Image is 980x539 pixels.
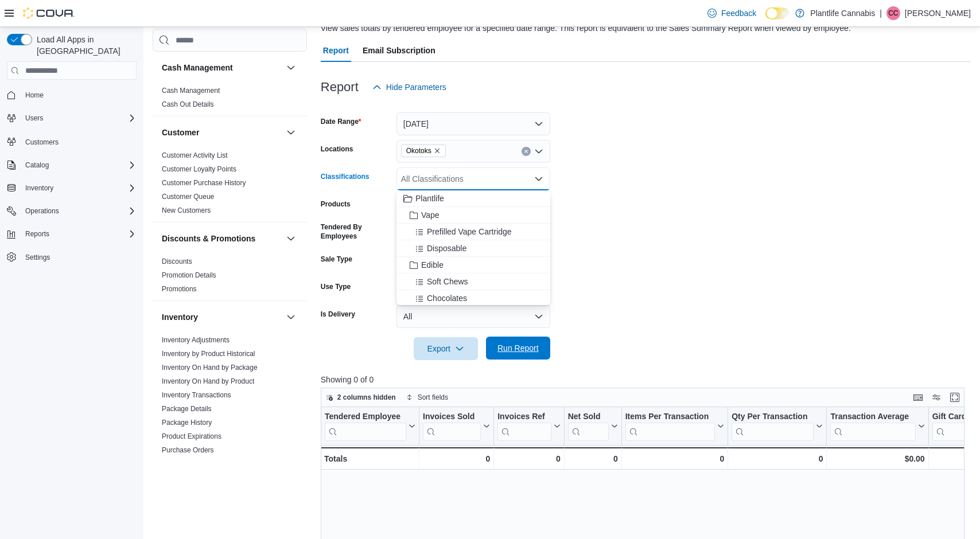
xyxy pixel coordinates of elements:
button: Remove Okotoks from selection in this group [434,147,441,154]
button: Inventory [21,181,58,195]
button: 2 columns hidden [321,390,400,404]
span: Users [21,111,137,125]
button: Items Per Transaction [625,412,724,441]
span: 2 columns hidden [337,393,396,402]
button: Qty Per Transaction [732,412,823,441]
div: Invoices Ref [497,412,551,441]
div: Inventory [153,333,307,489]
a: Package History [162,419,212,427]
p: [PERSON_NAME] [905,6,971,20]
span: Package Details [162,404,212,413]
span: Inventory [21,181,137,195]
button: Net Sold [567,412,617,441]
button: Chocolates [396,290,550,307]
a: Cash Management [162,87,220,95]
span: Vape [421,209,440,221]
span: Report [323,39,349,62]
button: Cash Management [162,62,282,73]
div: Gift Cards [932,412,977,423]
button: Sort fields [402,390,453,404]
button: Inventory [284,310,298,324]
a: New Customers [162,206,211,214]
div: Qty Per Transaction [732,412,814,441]
span: CC [888,6,898,20]
p: Plantlife Cannabis [810,6,875,20]
span: Product Expirations [162,432,221,441]
span: Customer Queue [162,192,214,201]
label: Tendered By Employees [321,222,392,241]
button: Clear input [522,147,531,156]
span: Hide Parameters [386,81,446,93]
a: Discounts [162,257,192,265]
button: Customer [284,126,298,139]
button: Invoices Ref [497,412,560,441]
h3: Cash Management [162,62,233,73]
label: Is Delivery [321,310,355,319]
button: Run Report [486,337,550,360]
span: Home [25,91,44,100]
div: Invoices Sold [423,412,481,441]
span: Inventory by Product Historical [162,349,255,358]
span: Run Report [497,342,539,354]
a: Customer Purchase History [162,179,246,187]
div: Cash Management [153,84,307,116]
button: Prefilled Vape Cartridge [396,224,550,240]
span: Operations [21,204,137,218]
p: Showing 0 of 0 [321,374,971,385]
button: Operations [21,204,64,218]
button: Hide Parameters [368,76,451,99]
span: Customers [25,138,59,147]
div: Discounts & Promotions [153,255,307,300]
button: Disposable [396,240,550,257]
button: Display options [930,390,943,404]
span: Operations [25,206,59,216]
span: Promotion Details [162,271,216,280]
img: Cova [23,7,75,19]
button: Edible [396,257,550,274]
div: Items Per Transaction [625,412,715,441]
button: Cash Management [284,61,298,75]
button: [DATE] [396,112,550,135]
span: Export [421,337,471,360]
span: Purchase Orders [162,446,214,455]
span: Customer Activity List [162,151,228,160]
span: Inventory Adjustments [162,335,230,345]
div: 0 [625,452,724,466]
a: Cash Out Details [162,100,214,108]
div: Customer [153,149,307,222]
span: Customers [21,134,137,149]
span: Cash Management [162,86,220,95]
button: Invoices Sold [423,412,490,441]
a: Feedback [703,2,761,25]
label: Date Range [321,117,361,126]
button: Soft Chews [396,274,550,290]
span: Customer Purchase History [162,178,246,188]
h3: Report [321,80,359,94]
span: New Customers [162,206,211,215]
span: Inventory On Hand by Package [162,363,258,372]
span: Discounts [162,257,192,266]
a: Inventory On Hand by Package [162,364,258,372]
div: Gift Card Sales [932,412,977,441]
span: Feedback [721,7,756,19]
button: Customers [2,133,141,150]
span: Inventory [25,183,53,193]
label: Sale Type [321,255,352,264]
span: Users [25,114,43,123]
button: Discounts & Promotions [162,233,282,244]
a: Inventory Transactions [162,391,231,399]
button: Catalog [21,158,53,172]
span: Plantlife [415,193,444,204]
div: Tendered Employee [325,412,406,441]
span: Soft Chews [427,276,468,287]
a: Product Expirations [162,432,221,440]
div: Totals [324,452,415,466]
label: Products [321,200,351,209]
span: Load All Apps in [GEOGRAPHIC_DATA] [32,34,137,57]
div: Items Per Transaction [625,412,715,423]
button: Customer [162,127,282,138]
div: $0.00 [830,452,924,466]
span: Reports [21,227,137,241]
button: Home [2,87,141,103]
span: Settings [25,253,50,262]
